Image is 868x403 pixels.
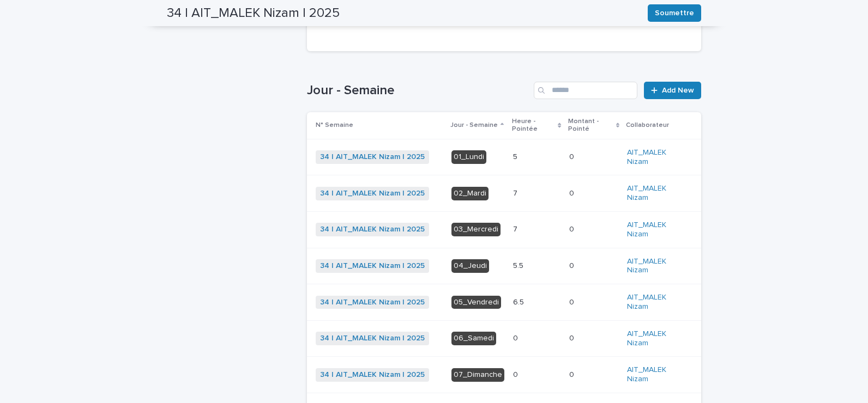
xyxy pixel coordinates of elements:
[307,175,701,212] tr: 34 | AIT_MALEK Nizam | 2025 02_Mardi77 00 AIT_MALEK Nizam
[513,332,520,343] p: 0
[450,119,498,131] p: Jour - Semaine
[307,139,701,175] tr: 34 | AIT_MALEK Nizam | 2025 01_Lundi55 00 AIT_MALEK Nizam
[307,211,701,248] tr: 34 | AIT_MALEK Nizam | 2025 03_Mercredi77 00 AIT_MALEK Nizam
[627,293,684,312] a: AIT_MALEK Nizam
[513,223,520,234] p: 7
[451,150,486,164] div: 01_Lundi
[569,332,576,343] p: 0
[513,259,526,271] p: 5.5
[513,296,526,307] p: 6.5
[320,225,425,234] a: 34 | AIT_MALEK Nizam | 2025
[307,83,529,99] h1: Jour - Semaine
[320,189,425,198] a: 34 | AIT_MALEK Nizam | 2025
[569,368,576,380] p: 0
[626,119,669,131] p: Collaborateur
[451,187,489,200] div: 02_Mardi
[627,365,684,384] a: AIT_MALEK Nizam
[513,150,520,162] p: 5
[451,332,496,345] div: 06_Samedi
[568,115,613,136] p: Montant - Pointé
[307,357,701,393] tr: 34 | AIT_MALEK Nizam | 2025 07_Dimanche00 00 AIT_MALEK Nizam
[320,298,425,307] a: 34 | AIT_MALEK Nizam | 2025
[644,82,701,99] a: Add New
[655,8,694,19] span: Soumettre
[320,334,425,343] a: 34 | AIT_MALEK Nizam | 2025
[662,87,694,94] span: Add New
[451,368,504,382] div: 07_Dimanche
[627,184,684,203] a: AIT_MALEK Nizam
[627,329,684,348] a: AIT_MALEK Nizam
[627,148,684,167] a: AIT_MALEK Nizam
[307,248,701,284] tr: 34 | AIT_MALEK Nizam | 2025 04_Jeudi5.55.5 00 AIT_MALEK Nizam
[320,370,425,380] a: 34 | AIT_MALEK Nizam | 2025
[569,150,576,162] p: 0
[451,259,489,273] div: 04_Jeudi
[648,4,701,22] button: Soumettre
[569,223,576,234] p: 0
[569,187,576,198] p: 0
[534,82,637,99] input: Search
[627,257,684,276] a: AIT_MALEK Nizam
[307,320,701,357] tr: 34 | AIT_MALEK Nizam | 2025 06_Samedi00 00 AIT_MALEK Nizam
[513,368,520,380] p: 0
[316,119,353,131] p: N° Semaine
[569,259,576,271] p: 0
[627,221,684,239] a: AIT_MALEK Nizam
[569,296,576,307] p: 0
[451,296,501,309] div: 05_Vendredi
[320,261,425,271] a: 34 | AIT_MALEK Nizam | 2025
[307,284,701,321] tr: 34 | AIT_MALEK Nizam | 2025 05_Vendredi6.56.5 00 AIT_MALEK Nizam
[513,187,520,198] p: 7
[167,5,340,21] h2: 34 | AIT_MALEK Nizam | 2025
[451,223,501,236] div: 03_Mercredi
[512,115,555,136] p: Heure - Pointée
[320,152,425,162] a: 34 | AIT_MALEK Nizam | 2025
